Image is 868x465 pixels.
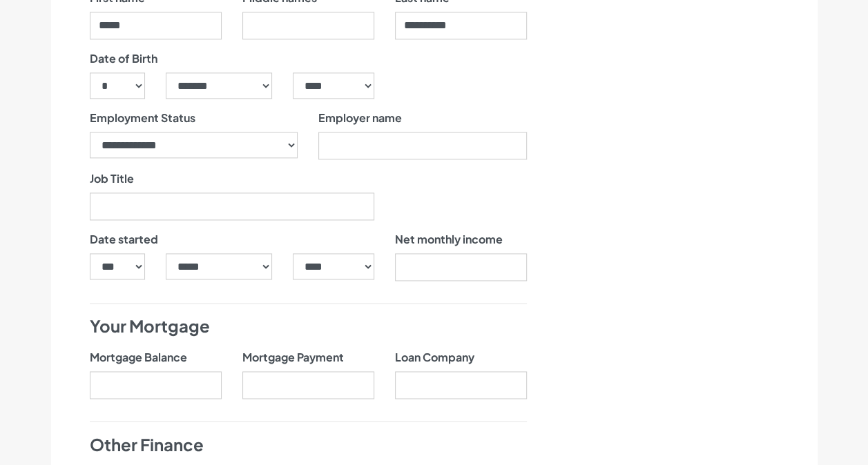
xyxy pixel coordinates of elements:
[90,50,157,67] label: Date of Birth
[90,433,527,456] h4: Other Finance
[318,110,402,126] label: Employer name
[242,349,344,366] label: Mortgage Payment
[90,110,195,126] label: Employment Status
[395,349,474,366] label: Loan Company
[395,231,503,248] label: Net monthly income
[90,349,187,366] label: Mortgage Balance
[90,315,527,338] h4: Your Mortgage
[90,231,158,248] label: Date started
[90,170,134,187] label: Job Title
